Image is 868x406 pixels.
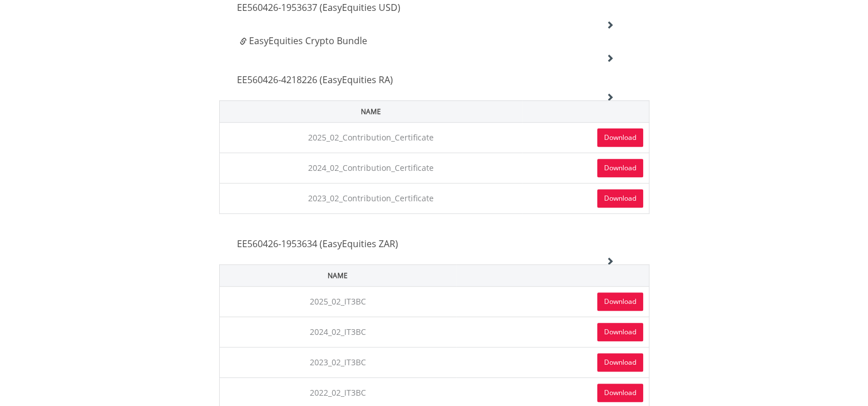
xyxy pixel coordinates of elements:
[597,292,643,311] a: Download
[219,153,522,183] td: 2024_02_Contribution_Certificate
[219,317,456,347] td: 2024_02_IT3BC
[237,1,400,14] span: EE560426-1953637 (EasyEquities USD)
[219,122,522,153] td: 2025_02_Contribution_Certificate
[597,189,643,208] a: Download
[219,347,456,377] td: 2023_02_IT3BC
[597,323,643,341] a: Download
[219,100,522,122] th: Name
[597,353,643,372] a: Download
[597,159,643,177] a: Download
[219,286,456,317] td: 2025_02_IT3BC
[237,73,393,86] span: EE560426-4218226 (EasyEquities RA)
[219,264,456,286] th: Name
[219,183,522,213] td: 2023_02_Contribution_Certificate
[237,237,398,250] span: EE560426-1953634 (EasyEquities ZAR)
[597,384,643,402] a: Download
[597,128,643,147] a: Download
[249,34,367,47] span: EasyEquities Crypto Bundle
